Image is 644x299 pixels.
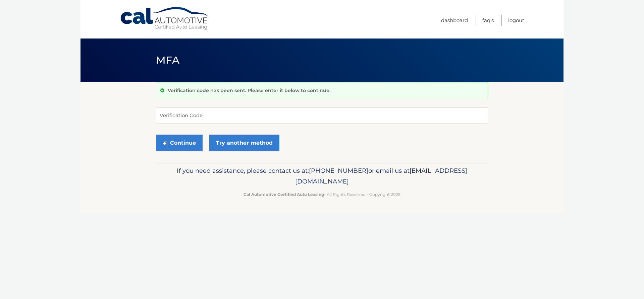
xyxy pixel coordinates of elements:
[482,15,494,26] a: FAQ's
[156,135,203,151] button: Continue
[156,54,179,66] span: MFA
[244,192,324,197] strong: Cal Automotive Certified Auto Leasing
[168,87,330,93] p: Verification code has been sent. Please enter it below to continue.
[160,191,484,198] p: - All Rights Reserved - Copyright 2025
[295,167,467,185] span: [EMAIL_ADDRESS][DOMAIN_NAME]
[508,15,524,26] a: Logout
[441,15,468,26] a: Dashboard
[209,135,279,151] a: Try another method
[309,167,368,174] span: [PHONE_NUMBER]
[120,7,210,30] a: Cal Automotive
[156,107,488,124] input: Verification Code
[160,165,484,187] p: If you need assistance, please contact us at: or email us at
